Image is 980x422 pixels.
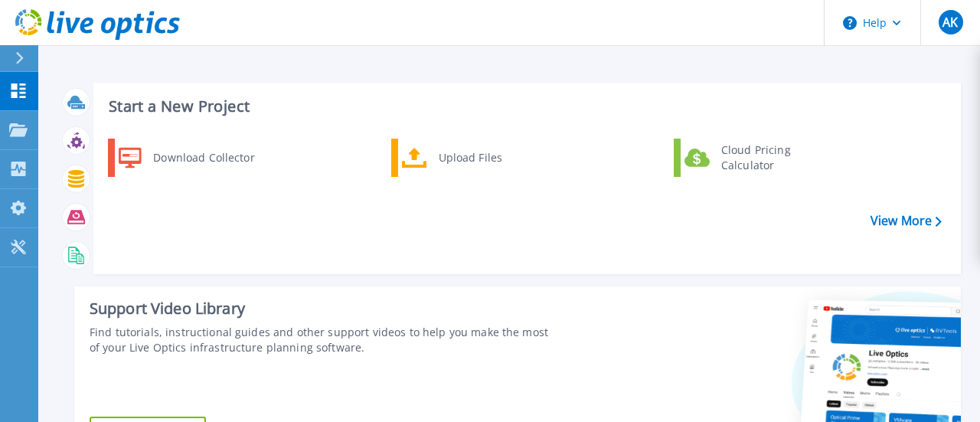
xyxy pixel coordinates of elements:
div: Upload Files [431,142,544,173]
div: Support Video Library [90,299,550,319]
span: AK [942,16,958,28]
div: Download Collector [145,142,261,173]
a: Cloud Pricing Calculator [674,139,831,177]
div: Find tutorials, instructional guides and other support videos to help you make the most of your L... [90,325,550,355]
a: Download Collector [108,139,265,177]
div: Cloud Pricing Calculator [714,142,827,173]
h3: Start a New Project [109,98,941,115]
a: View More [871,214,942,228]
a: Upload Files [391,139,548,177]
